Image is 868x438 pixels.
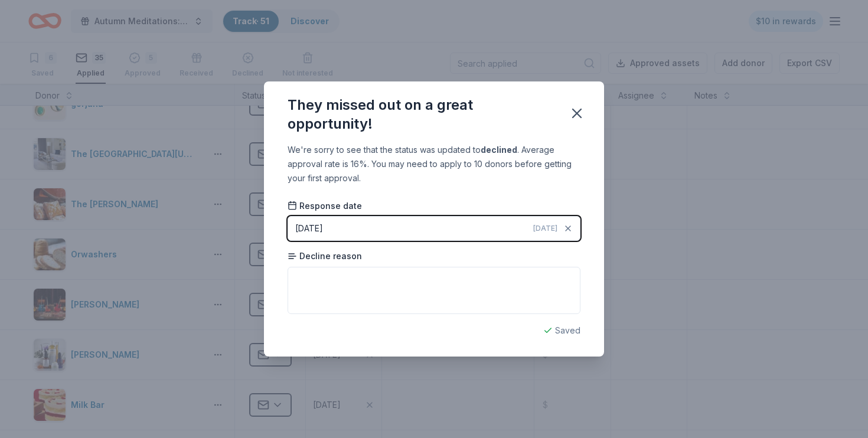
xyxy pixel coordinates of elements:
div: We're sorry to see that the status was updated to . Average approval rate is 16%. You may need to... [288,143,580,185]
span: Decline reason [288,250,362,262]
div: They missed out on a great opportunity! [288,96,554,133]
div: [DATE] [295,221,323,236]
button: [DATE][DATE] [288,216,580,241]
span: Response date [288,200,362,212]
span: [DATE] [533,224,557,233]
b: declined [481,145,517,155]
